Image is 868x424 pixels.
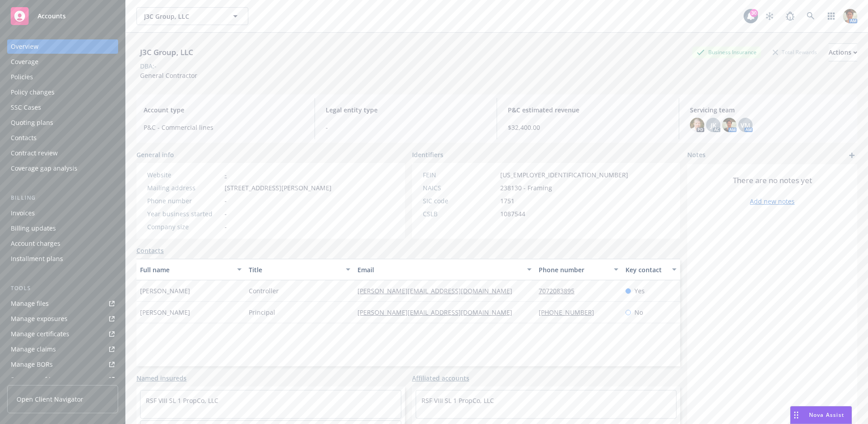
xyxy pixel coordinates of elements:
[249,286,279,296] span: Controller
[11,342,56,356] div: Manage claims
[11,131,37,145] div: Contacts
[508,123,668,132] span: $32,400.00
[146,396,218,405] a: RSF VIII SL 1 PropCo, LLC
[768,47,821,58] div: Total Rewards
[245,259,354,280] button: Title
[225,183,332,193] span: [STREET_ADDRESS][PERSON_NAME]
[17,394,83,404] span: Open Client Navigator
[11,161,77,176] div: Coverage gap analysis
[829,43,857,61] button: Actions
[634,286,645,296] span: Yes
[7,221,118,236] a: Billing updates
[750,197,795,206] a: Add new notes
[690,105,850,115] span: Servicing team
[11,116,53,130] div: Quoting plans
[7,373,118,387] a: Summary of insurance
[412,373,469,383] a: Affiliated accounts
[791,407,802,424] div: Drag to move
[7,342,118,356] a: Manage claims
[790,406,852,424] button: Nova Assist
[354,259,535,280] button: Email
[140,308,190,317] span: [PERSON_NAME]
[225,171,227,179] a: -
[421,396,494,405] a: RSF VIII SL 1 PropCo, LLC
[7,236,118,251] a: Account charges
[781,7,799,25] a: Report a Bug
[7,70,118,84] a: Policies
[11,327,69,341] div: Manage certificates
[7,131,118,145] a: Contacts
[7,327,118,341] a: Manage certificates
[634,308,643,317] span: No
[140,265,232,274] div: Full name
[11,39,38,54] div: Overview
[144,105,304,115] span: Account type
[843,9,857,23] img: photo
[136,246,164,255] a: Contacts
[136,7,248,25] button: J3C Group, LLC
[7,116,118,130] a: Quoting plans
[829,44,857,61] div: Actions
[147,183,221,193] div: Mailing address
[7,100,118,115] a: SSC Cases
[11,55,38,69] div: Coverage
[625,265,667,274] div: Key contact
[357,308,519,317] a: [PERSON_NAME][EMAIL_ADDRESS][DOMAIN_NAME]
[249,265,340,274] div: Title
[423,170,497,180] div: FEIN
[326,105,486,115] span: Legal entity type
[144,123,304,132] span: P&C - Commercial lines
[11,373,79,387] div: Summary of insurance
[7,193,118,202] div: Billing
[809,411,844,419] span: Nova Assist
[11,146,58,160] div: Contract review
[7,161,118,176] a: Coverage gap analysis
[326,123,486,132] span: -
[136,47,197,58] div: J3C Group, LLC
[423,196,497,206] div: SIC code
[7,146,118,160] a: Contract review
[147,196,221,206] div: Phone number
[147,222,221,231] div: Company size
[7,284,118,293] div: Tools
[140,286,190,296] span: [PERSON_NAME]
[136,150,174,159] span: General info
[622,259,680,280] button: Key contact
[423,209,497,218] div: CSLB
[225,222,227,231] span: -
[539,265,608,274] div: Phone number
[7,39,118,54] a: Overview
[690,118,704,132] img: photo
[140,61,157,71] div: DBA: -
[802,7,820,25] a: Search
[7,4,118,29] a: Accounts
[692,47,761,58] div: Business Insurance
[357,265,522,274] div: Email
[508,105,668,115] span: P&C estimated revenue
[7,85,118,99] a: Policy changes
[11,357,53,372] div: Manage BORs
[140,71,197,80] span: General Contractor
[7,55,118,69] a: Coverage
[539,308,601,317] a: [PHONE_NUMBER]
[500,196,515,206] span: 1751
[249,308,275,317] span: Principal
[500,183,552,193] span: 238130 - Framing
[225,209,227,218] span: -
[11,100,41,115] div: SSC Cases
[11,252,63,266] div: Installment plans
[136,259,245,280] button: Full name
[11,312,68,326] div: Manage exposures
[144,12,221,21] span: J3C Group, LLC
[535,259,622,280] button: Phone number
[740,120,750,130] span: VM
[750,9,758,17] div: 30
[136,373,187,383] a: Named insureds
[722,118,736,132] img: photo
[147,170,221,180] div: Website
[7,312,118,326] a: Manage exposures
[225,196,227,206] span: -
[847,150,857,161] a: add
[761,7,779,25] a: Stop snowing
